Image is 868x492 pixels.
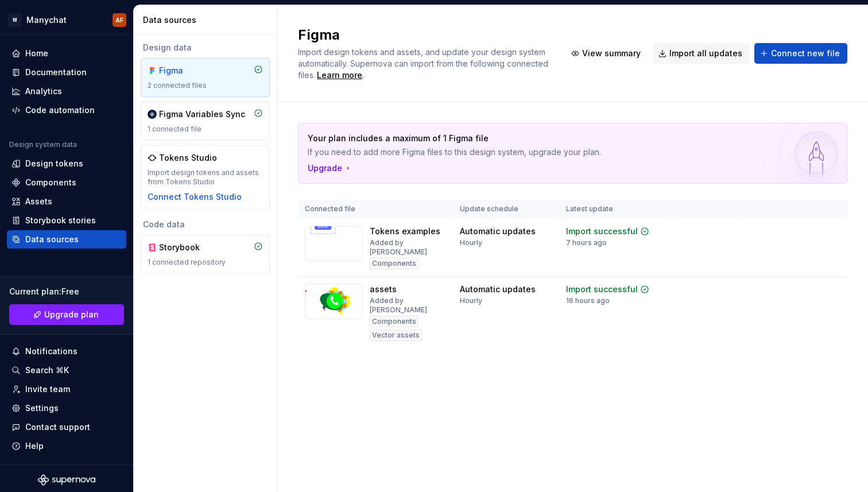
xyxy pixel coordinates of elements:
[370,258,418,269] div: Components
[141,219,270,230] div: Code data
[141,58,270,97] a: Figma2 connected files
[370,284,397,295] div: assets
[566,226,638,237] div: Import successful
[143,14,272,26] div: Data sources
[460,238,482,247] div: Hourly
[754,43,847,64] button: Connect new file
[7,211,126,230] a: Storybook stories
[7,380,126,398] a: Invite team
[308,146,757,158] p: If you need to add more Figma files to this design system, upgrade your plan.
[2,7,131,32] button: MManychatAF
[7,361,126,379] button: Search ⌘K
[141,235,270,274] a: Storybook1 connected repository
[370,296,446,315] div: Added by [PERSON_NAME]
[582,48,641,59] span: View summary
[460,284,536,295] div: Automatic updates
[7,192,126,211] a: Assets
[771,48,840,59] span: Connect new file
[141,42,270,53] div: Design data
[25,158,83,169] div: Design tokens
[460,226,536,237] div: Automatic updates
[25,346,77,357] div: Notifications
[25,440,44,452] div: Help
[370,316,418,327] div: Components
[298,200,453,219] th: Connected file
[565,43,648,64] button: View summary
[653,43,750,64] button: Import all updates
[566,284,638,295] div: Import successful
[370,238,446,257] div: Added by [PERSON_NAME]
[8,13,22,27] div: M
[159,242,214,253] div: Storybook
[25,402,59,414] div: Settings
[25,421,90,433] div: Contact support
[159,65,214,76] div: Figma
[148,81,263,90] div: 2 connected files
[25,383,70,395] div: Invite team
[566,296,610,305] div: 16 hours ago
[44,309,99,320] span: Upgrade plan
[317,69,362,81] a: Learn more
[148,125,263,134] div: 1 connected file
[159,152,217,164] div: Tokens Studio
[25,104,95,116] div: Code automation
[7,44,126,63] a: Home
[7,342,126,361] button: Notifications
[25,48,48,59] div: Home
[148,168,263,187] div: Import design tokens and assets from Tokens Studio
[7,63,126,82] a: Documentation
[7,399,126,417] a: Settings
[298,26,552,44] h2: Figma
[115,16,123,25] div: AF
[25,234,79,245] div: Data sources
[25,365,69,376] div: Search ⌘K
[141,102,270,141] a: Figma Variables Sync1 connected file
[159,109,245,120] div: Figma Variables Sync
[7,154,126,173] a: Design tokens
[308,133,757,144] p: Your plan includes a maximum of 1 Figma file
[566,238,607,247] div: 7 hours ago
[25,86,62,97] div: Analytics
[25,196,52,207] div: Assets
[9,286,124,297] div: Current plan : Free
[315,71,364,80] span: .
[370,226,440,237] div: Tokens examples
[25,67,87,78] div: Documentation
[7,437,126,455] button: Help
[7,101,126,119] a: Code automation
[298,47,551,80] span: Import design tokens and assets, and update your design system automatically. Supernova can impor...
[25,177,76,188] div: Components
[308,162,352,174] button: Upgrade
[148,191,242,203] button: Connect Tokens Studio
[7,173,126,192] a: Components
[460,296,482,305] div: Hourly
[148,258,263,267] div: 1 connected repository
[370,330,422,341] div: Vector assets
[26,14,67,26] div: Manychat
[7,230,126,249] a: Data sources
[7,82,126,100] a: Analytics
[9,140,77,149] div: Design system data
[453,200,559,219] th: Update schedule
[9,304,124,325] button: Upgrade plan
[559,200,671,219] th: Latest update
[7,418,126,436] button: Contact support
[38,474,95,486] svg: Supernova Logo
[25,215,96,226] div: Storybook stories
[141,145,270,210] a: Tokens StudioImport design tokens and assets from Tokens StudioConnect Tokens Studio
[669,48,742,59] span: Import all updates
